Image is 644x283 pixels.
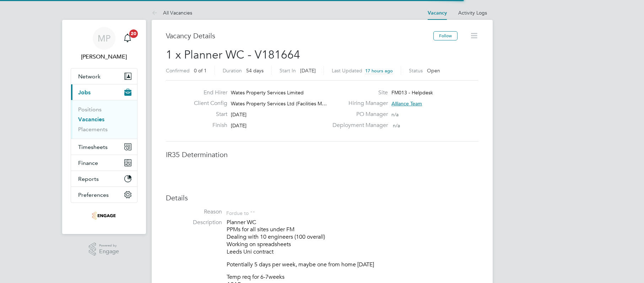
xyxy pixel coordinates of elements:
label: Deployment Manager [328,122,388,129]
span: Timesheets [78,144,108,150]
a: Placements [78,126,108,133]
span: 20 [129,29,138,38]
a: Vacancies [78,116,104,123]
span: Wates Property Services Limited [231,89,304,96]
span: 0 of 1 [194,67,207,74]
a: Activity Logs [458,10,487,16]
span: Alliance Team [391,100,422,107]
span: n/a [391,111,399,118]
h3: Details [166,193,478,202]
h3: IR35 Determination [166,150,478,159]
button: Preferences [71,187,137,202]
p: Potentially 5 days per week, maybe one from home [DATE] [227,261,478,268]
span: Reports [78,176,99,182]
label: Finish [188,122,227,129]
label: Reason [166,208,222,216]
span: 17 hours ago [365,68,393,74]
label: Status [409,67,423,74]
button: Reports [71,171,137,187]
span: Preferences [78,192,109,198]
a: Go to home page [71,210,137,221]
label: Start [188,111,227,118]
a: Powered byEngage [89,243,119,256]
span: MP [98,34,110,43]
span: Engage [99,249,119,255]
a: 20 [120,27,135,50]
h3: Vacancy Details [166,31,433,40]
label: Duration [223,67,242,74]
span: Network [78,73,101,80]
p: Planner WC PPMs for all sites under FM Dealing with 10 engineers (100 overall) Working on spreads... [227,219,478,256]
div: For due to "" [226,208,255,216]
span: 1 x Planner WC - V181664 [166,48,300,62]
label: Description [166,219,222,226]
span: Wates Property Services Ltd (Facilities M… [231,100,327,107]
label: Confirmed [166,67,190,74]
span: Finance [78,160,98,166]
label: Hiring Manager [328,100,388,107]
label: Last Updated [332,67,362,74]
button: Timesheets [71,139,137,155]
div: Jobs [71,100,137,139]
span: [DATE] [231,122,247,129]
span: Martin Paxman [71,52,137,61]
a: All Vacancies [152,10,192,16]
span: Jobs [78,89,91,96]
label: Start In [280,67,296,74]
nav: Main navigation [62,20,146,234]
span: n/a [393,122,400,129]
button: Jobs [71,84,137,100]
span: FM013 - Helpdesk [391,89,433,96]
img: stallionrecruitment-logo-retina.png [92,210,115,221]
label: Client Config [188,100,227,107]
label: Site [328,89,388,96]
a: Vacancy [428,10,447,16]
a: MP[PERSON_NAME] [71,27,137,61]
span: [DATE] [231,111,247,118]
button: Finance [71,155,137,171]
label: PO Manager [328,111,388,118]
span: 54 days [246,67,264,74]
a: Positions [78,106,102,113]
span: Open [427,67,440,74]
button: Follow [433,31,458,40]
span: [DATE] [300,67,316,74]
button: Network [71,68,137,84]
label: End Hirer [188,89,227,96]
span: Powered by [99,243,119,249]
